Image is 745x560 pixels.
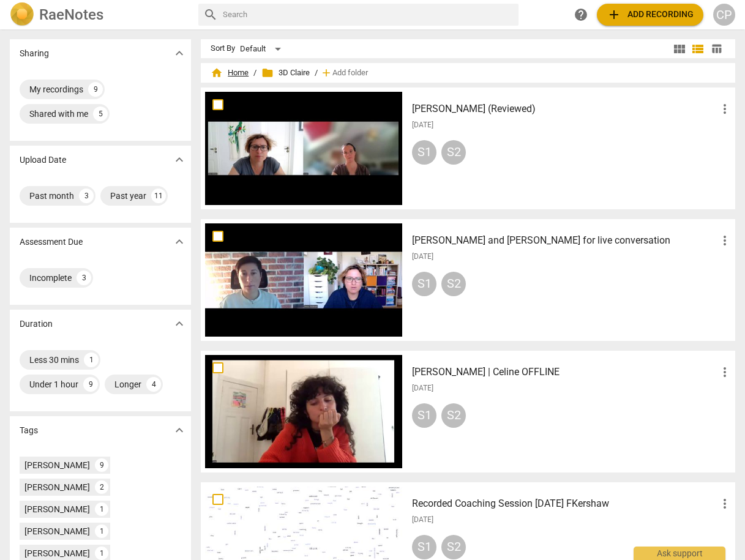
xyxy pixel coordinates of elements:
[29,272,72,284] div: Incomplete
[24,525,90,537] div: [PERSON_NAME]
[172,316,187,331] span: expand_more
[261,67,310,79] span: 3D Claire
[441,403,466,428] div: S2
[441,272,466,296] div: S2
[607,7,621,22] span: add
[77,271,91,285] div: 3
[95,547,108,560] div: 1
[205,355,731,468] a: [PERSON_NAME] | Celine OFFLINE[DATE]S1S2
[20,424,38,437] p: Tags
[713,4,735,26] button: CP
[20,318,53,330] p: Duration
[172,423,187,438] span: expand_more
[691,42,705,56] span: view_list
[24,503,90,515] div: [PERSON_NAME]
[93,106,108,121] div: 5
[717,233,732,248] span: more_vert
[607,7,694,22] span: Add recording
[570,4,592,26] a: Help
[717,496,732,511] span: more_vert
[717,102,732,116] span: more_vert
[95,480,108,494] div: 2
[412,233,717,248] h3: Anne G and Martina for live conversation
[20,47,49,60] p: Sharing
[20,236,83,248] p: Assessment Due
[711,43,722,54] span: table_chart
[172,46,187,61] span: expand_more
[412,403,436,428] div: S1
[29,354,79,366] div: Less 30 mins
[170,151,189,169] button: Show more
[24,547,90,559] div: [PERSON_NAME]
[707,40,725,58] button: Table view
[441,140,466,165] div: S2
[412,515,433,525] span: [DATE]
[95,502,108,516] div: 1
[412,140,436,165] div: S1
[205,223,731,337] a: [PERSON_NAME] and [PERSON_NAME] for live conversation[DATE]S1S2
[597,4,703,26] button: Upload
[79,189,94,203] div: 3
[110,190,146,202] div: Past year
[412,365,717,379] h3: Anne G | Celine OFFLINE
[672,42,687,56] span: view_module
[412,496,717,511] h3: Recorded Coaching Session 19th June 2025 FKershaw
[412,383,433,394] span: [DATE]
[24,459,90,471] div: [PERSON_NAME]
[412,535,436,559] div: S1
[412,272,436,296] div: S1
[29,190,74,202] div: Past month
[170,44,189,62] button: Show more
[717,365,732,379] span: more_vert
[412,102,717,116] h3: Anne G (Reviewed)
[203,7,218,22] span: search
[170,233,189,251] button: Show more
[29,108,88,120] div: Shared with me
[151,189,166,203] div: 11
[170,421,189,439] button: Show more
[634,547,725,560] div: Ask support
[332,69,368,78] span: Add folder
[114,378,141,390] div: Longer
[29,83,83,95] div: My recordings
[39,6,103,23] h2: RaeNotes
[172,152,187,167] span: expand_more
[88,82,103,97] div: 9
[146,377,161,392] div: 4
[320,67,332,79] span: add
[441,535,466,559] div: S2
[223,5,514,24] input: Search
[412,120,433,130] span: [DATE]
[205,92,731,205] a: [PERSON_NAME] (Reviewed)[DATE]S1S2
[670,40,689,58] button: Tile view
[170,315,189,333] button: Show more
[172,234,187,249] span: expand_more
[211,67,223,79] span: home
[95,525,108,538] div: 1
[412,252,433,262] span: [DATE]
[24,481,90,493] div: [PERSON_NAME]
[574,7,588,22] span: help
[261,67,274,79] span: folder
[211,67,249,79] span: Home
[253,69,256,78] span: /
[10,2,34,27] img: Logo
[689,40,707,58] button: List view
[29,378,78,390] div: Under 1 hour
[315,69,318,78] span: /
[84,353,99,367] div: 1
[83,377,98,392] div: 9
[95,458,108,472] div: 9
[240,39,285,59] div: Default
[10,2,189,27] a: LogoRaeNotes
[211,44,235,53] div: Sort By
[20,154,66,166] p: Upload Date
